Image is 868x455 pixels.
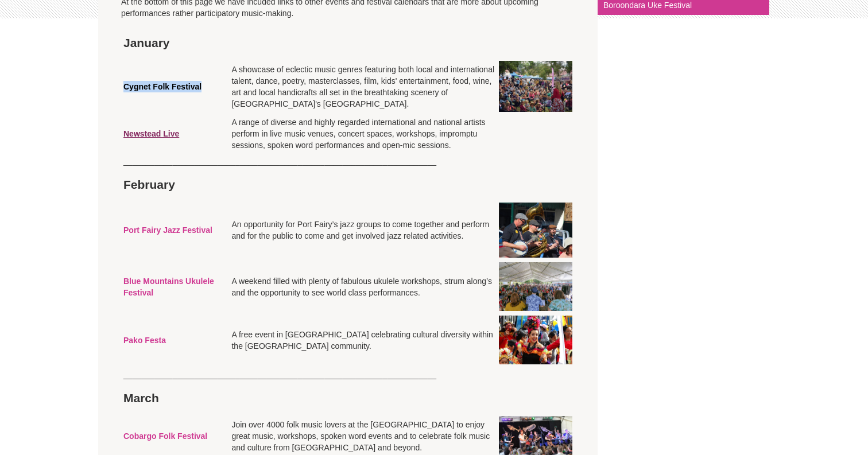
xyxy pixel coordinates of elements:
td: A free event in [GEOGRAPHIC_DATA] celebrating cultural diversity within the [GEOGRAPHIC_DATA] com... [229,313,497,367]
td: ______________________________________________________________________ [121,367,575,383]
td: A range of diverse and highly regarded international and national artists perform in live music v... [229,114,497,153]
a: Newstead Live [123,129,179,138]
a: Cobargo Folk Festival [123,431,207,441]
a: Pako Festa [123,336,166,345]
p: An opportunity for Port Fairy’s jazz groups to come together and perform and for the public to co... [231,219,494,242]
a: Blue Mountains Ukulele Festival [123,277,214,297]
td: A weekend filled with plenty of fabulous ukulele workshops, strum along’s and the opportunity to ... [229,260,497,313]
td: A showcase of eclectic music genres featuring both local and international talent, dance, poetry,... [229,59,497,114]
td: ______________________________________________________________________ [121,153,575,169]
h3: February [123,177,227,192]
a: Port Fairy Jazz Festival [123,225,212,235]
a: Cygnet Folk Festival [123,82,201,91]
h3: March [123,391,227,406]
h3: January [123,36,227,50]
